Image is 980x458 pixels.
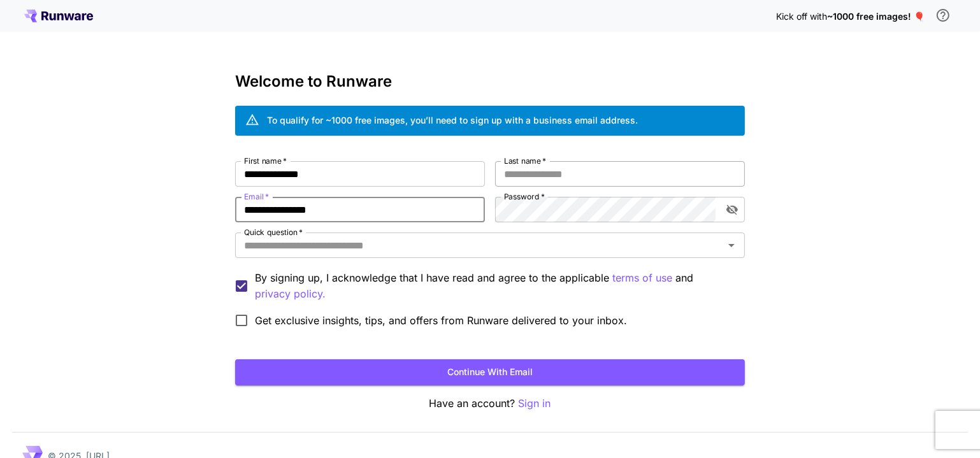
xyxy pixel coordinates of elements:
label: Last name [504,155,546,166]
label: Email [244,191,269,202]
p: Have an account? [235,396,745,411]
span: Kick off with [777,11,828,22]
button: In order to qualify for free credit, you need to sign up with a business email address and click ... [930,3,956,28]
button: Open [723,236,740,254]
label: Password [504,191,545,202]
span: Get exclusive insights, tips, and offers from Runware delivered to your inbox. [255,313,627,328]
div: To qualify for ~1000 free images, you’ll need to sign up with a business email address. [267,113,638,127]
button: By signing up, I acknowledge that I have read and agree to the applicable and privacy policy. [612,270,672,286]
button: Continue with email [235,359,745,385]
span: ~1000 free images! 🎈 [828,11,925,22]
button: toggle password visibility [721,198,744,221]
p: terms of use [612,270,672,286]
p: By signing up, I acknowledge that I have read and agree to the applicable and [255,270,735,302]
label: Quick question [244,227,303,238]
h3: Welcome to Runware [235,73,745,90]
label: First name [244,155,287,166]
button: Sign in [519,396,551,411]
p: privacy policy. [255,286,326,302]
button: By signing up, I acknowledge that I have read and agree to the applicable terms of use and [255,286,326,302]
